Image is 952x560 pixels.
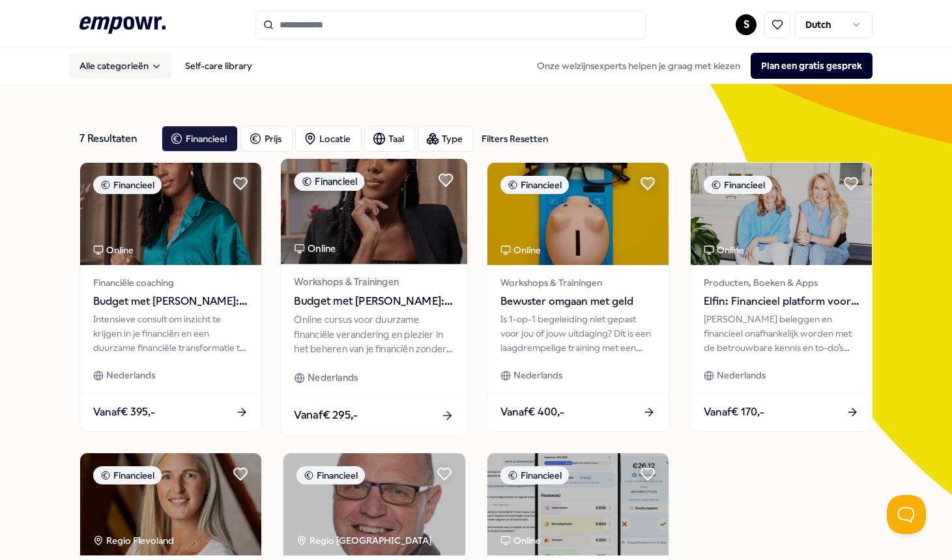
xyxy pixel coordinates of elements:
iframe: Help Scout Beacon - Open [887,495,926,534]
div: Online cursus voor duurzame financiële verandering en plezier in het beheren van je financiën zon... [295,312,455,357]
div: Intensieve consult om inzicht te krijgen in je financiën en een duurzame financiële transformatie... [93,312,248,356]
img: package image [283,453,465,555]
div: Online [704,243,744,257]
span: Vanaf € 400,- [500,404,564,421]
button: Alle categorieën [69,53,172,79]
div: Online [295,241,336,256]
span: Nederlands [513,368,562,382]
div: Online [93,243,134,257]
a: package imageFinancieelOnlineWorkshops & TrainingenBudget met [PERSON_NAME]: Upgrade je financiën... [280,158,469,436]
div: Financieel [93,176,162,194]
span: Workshops & Trainingen [295,275,455,290]
span: Budget met [PERSON_NAME]: Upgrade je financiën! [295,292,455,309]
img: package image [487,453,669,555]
div: Onze welzijnsexperts helpen je graag met kiezen [526,53,873,79]
div: Financieel [500,176,569,194]
div: Regio Flevoland [93,533,176,548]
a: package imageFinancieelOnlineFinanciële coachingBudget met [PERSON_NAME]: ConsultIntensieve consu... [79,162,262,432]
span: Nederlands [717,368,766,382]
a: package imageFinancieelOnlineWorkshops & TrainingenBewuster omgaan met geldIs 1-op-1 begeleiding ... [487,162,669,432]
img: package image [487,163,669,265]
div: Financieel [500,466,569,484]
input: Search for products, categories or subcategories [255,10,646,39]
div: Online [500,243,541,257]
button: Taal [364,126,415,152]
a: Self-care library [175,53,263,79]
span: Bewuster omgaan met geld [500,293,656,310]
nav: Main [69,53,263,79]
span: Vanaf € 170,- [704,404,764,421]
span: Producten, Boeken & Apps [704,275,859,290]
span: Vanaf € 295,- [295,407,358,424]
button: Prijs [240,126,293,152]
div: Online [500,533,541,548]
div: Is 1-op-1 begeleiding niet gepast voor jou of jouw uitdaging? Dit is een laagdrempelige training ... [500,312,656,356]
button: Type [418,126,474,152]
img: package image [80,453,261,555]
div: Financieel [704,176,772,194]
div: 7 Resultaten [79,126,151,152]
img: package image [80,163,261,265]
button: Financieel [162,126,238,152]
span: Elfin: Financieel platform voor vrouwen [704,293,859,310]
span: Nederlands [106,368,155,382]
span: Financiële coaching [93,275,248,290]
div: Financieel [93,466,162,484]
div: Regio [GEOGRAPHIC_DATA] [296,533,434,548]
a: package imageFinancieelOnlineProducten, Boeken & AppsElfin: Financieel platform voor vrouwen[PERS... [690,162,873,432]
div: Filters Resetten [482,132,548,146]
div: [PERSON_NAME] beleggen en financieel onafhankelijk worden met de betrouwbare kennis en to-do’s va... [704,312,859,356]
div: Financieel [296,466,365,484]
span: Budget met [PERSON_NAME]: Consult [93,293,248,310]
button: Plan een gratis gesprek [751,53,873,79]
div: Financieel [295,172,365,191]
span: Workshops & Trainingen [500,275,656,290]
button: Locatie [295,126,362,152]
img: package image [691,163,872,265]
img: package image [281,159,468,264]
button: S [736,14,757,35]
span: Vanaf € 395,- [93,404,155,421]
span: Nederlands [308,371,358,385]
